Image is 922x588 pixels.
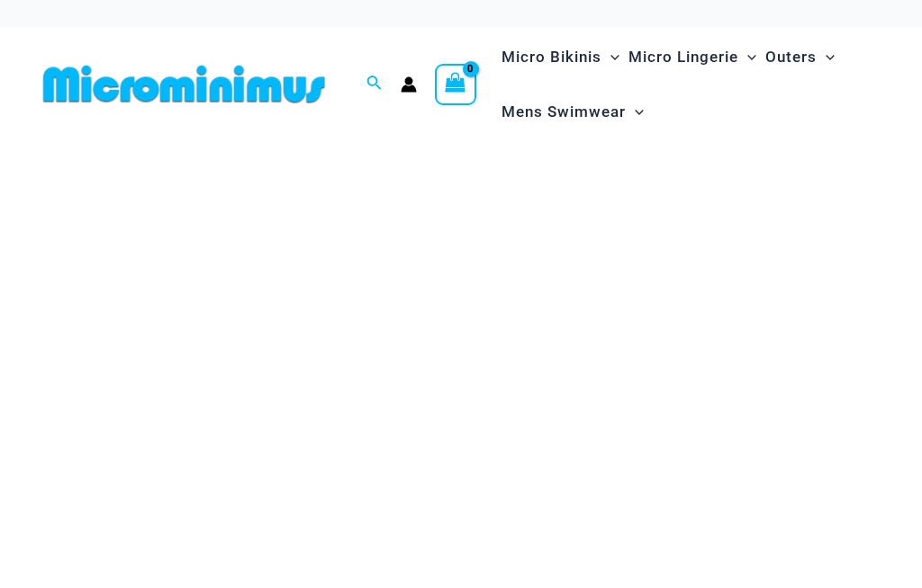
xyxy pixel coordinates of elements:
[401,76,417,93] a: Account icon link
[502,89,626,135] span: Mens Swimwear
[817,34,835,80] span: Menu Toggle
[366,73,383,95] a: Search icon link
[502,34,601,80] span: Micro Bikinis
[628,34,738,80] span: Micro Lingerie
[626,89,644,135] span: Menu Toggle
[36,64,332,104] img: MM SHOP LOGO FLAT
[765,34,817,80] span: Outers
[624,30,761,85] a: Micro LingerieMenu ToggleMenu Toggle
[435,64,476,105] a: View Shopping Cart, empty
[497,85,648,139] a: Mens SwimwearMenu ToggleMenu Toggle
[738,34,756,80] span: Menu Toggle
[494,27,886,142] nav: Site Navigation
[497,30,624,85] a: Micro BikinisMenu ToggleMenu Toggle
[601,34,619,80] span: Menu Toggle
[761,30,839,85] a: OutersMenu ToggleMenu Toggle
